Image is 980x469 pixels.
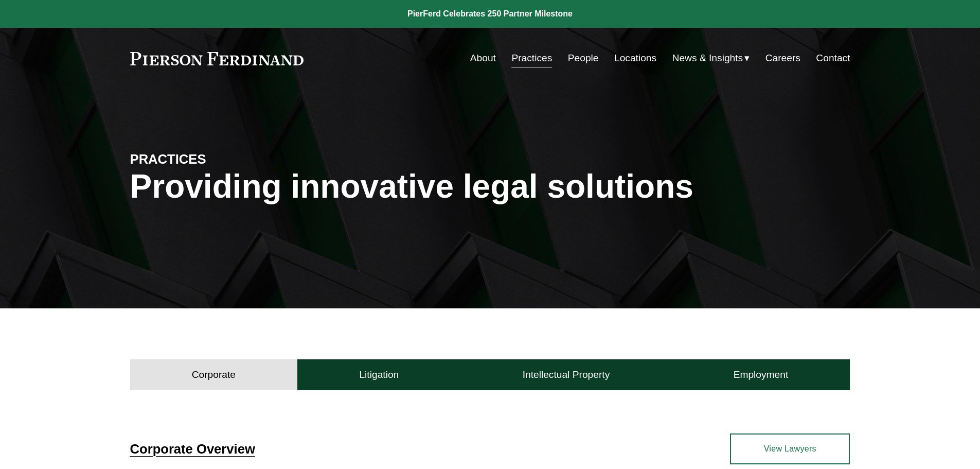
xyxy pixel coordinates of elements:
[511,48,552,68] a: Practices
[568,48,599,68] a: People
[192,369,236,381] h4: Corporate
[816,48,850,68] a: Contact
[130,442,255,456] a: Corporate Overview
[765,48,800,68] a: Careers
[734,369,789,381] h4: Employment
[130,168,850,205] h1: Providing innovative legal solutions
[130,151,310,167] h4: PRACTICES
[359,369,399,381] h4: Litigation
[523,369,610,381] h4: Intellectual Property
[672,49,743,67] span: News & Insights
[614,48,656,68] a: Locations
[672,48,750,68] a: folder dropdown
[470,48,496,68] a: About
[730,433,850,464] a: View Lawyers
